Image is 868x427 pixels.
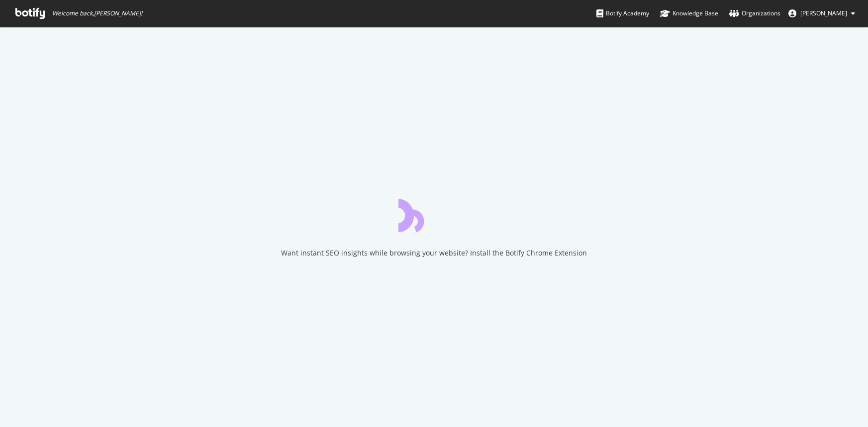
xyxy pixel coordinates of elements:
[398,196,470,232] div: animation
[52,9,142,17] span: Welcome back, [PERSON_NAME] !
[281,248,587,258] div: Want instant SEO insights while browsing your website? Install the Botify Chrome Extension
[780,5,863,21] button: [PERSON_NAME]
[800,9,847,17] span: Ryan Blair
[596,8,649,18] div: Botify Academy
[729,8,780,18] div: Organizations
[660,8,718,18] div: Knowledge Base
